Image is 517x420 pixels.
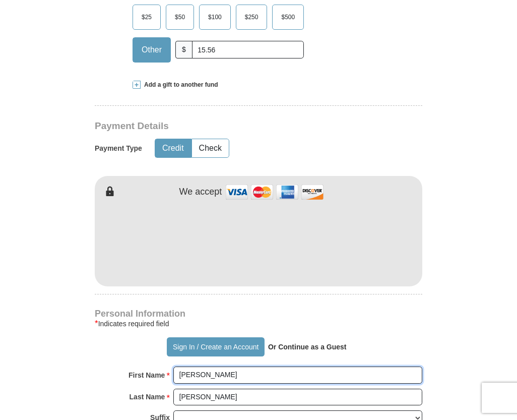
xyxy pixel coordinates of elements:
button: Credit [155,139,191,158]
span: Other [137,42,167,57]
strong: First Name [128,368,165,382]
input: Other Amount [192,41,304,58]
span: $250 [240,10,264,25]
button: Sign In / Create an Account [167,337,264,356]
h4: Personal Information [95,310,422,318]
img: credit cards accepted [224,181,325,203]
span: $50 [170,10,190,25]
span: $ [175,41,192,58]
h4: We accept [179,187,222,198]
strong: Or Continue as a Guest [268,343,347,351]
strong: Last Name [130,390,165,404]
button: Check [192,139,229,158]
span: $500 [276,10,300,25]
span: $25 [137,10,157,25]
span: Add a gift to another fund [141,81,218,89]
h3: Payment Details [95,121,352,132]
div: Indicates required field [95,318,422,330]
h5: Payment Type [95,144,142,153]
span: $100 [203,10,227,25]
